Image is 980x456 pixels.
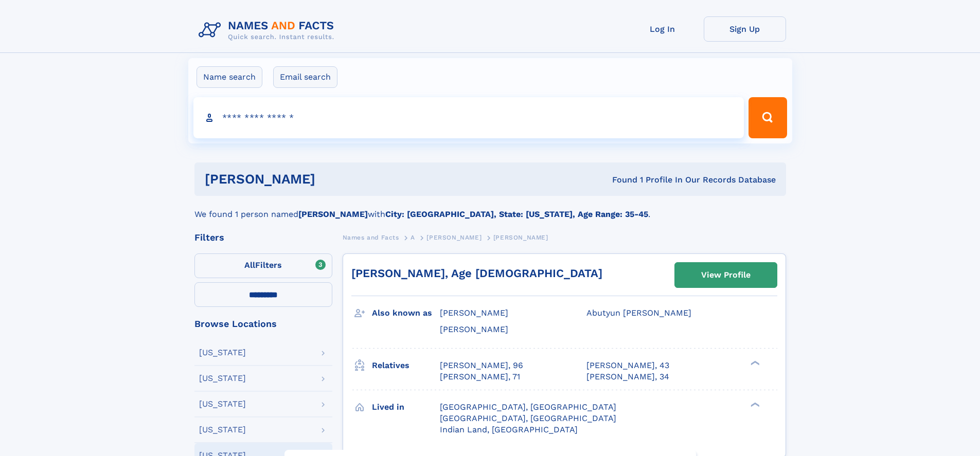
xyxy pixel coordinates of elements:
a: [PERSON_NAME], Age [DEMOGRAPHIC_DATA] [351,267,602,280]
div: Filters [194,233,332,242]
div: [US_STATE] [199,400,246,408]
span: [PERSON_NAME] [493,234,548,241]
label: Email search [273,66,337,88]
span: [GEOGRAPHIC_DATA], [GEOGRAPHIC_DATA] [440,402,616,412]
span: [PERSON_NAME] [426,234,482,241]
div: Found 1 Profile In Our Records Database [464,174,776,186]
a: [PERSON_NAME], 71 [440,371,520,382]
h3: Relatives [372,357,440,374]
a: [PERSON_NAME] [426,231,482,244]
span: Indian Land, [GEOGRAPHIC_DATA] [440,425,578,434]
label: Name search [197,66,262,88]
button: Search Button [749,97,787,138]
h3: Also known as [372,304,440,322]
label: Filters [194,253,332,278]
span: [GEOGRAPHIC_DATA], [GEOGRAPHIC_DATA] [440,413,616,423]
a: View Profile [675,263,777,287]
a: [PERSON_NAME], 34 [586,371,669,382]
input: search input [193,97,744,138]
div: Browse Locations [194,319,332,329]
img: Logo Names and Facts [194,16,343,44]
a: [PERSON_NAME], 43 [586,360,669,371]
a: Names and Facts [343,231,399,244]
div: We found 1 person named with . [194,196,786,221]
div: [US_STATE] [199,349,246,357]
div: ❯ [748,401,760,408]
h1: [PERSON_NAME] [205,173,464,186]
span: All [244,260,255,270]
a: A [411,231,415,244]
span: [PERSON_NAME] [440,308,508,318]
div: View Profile [701,263,751,287]
div: [US_STATE] [199,426,246,434]
a: Log In [621,16,704,42]
a: [PERSON_NAME], 96 [440,360,523,371]
h3: Lived in [372,398,440,416]
div: [US_STATE] [199,374,246,382]
div: ❯ [748,359,760,366]
b: [PERSON_NAME] [298,209,368,219]
span: Abutyun [PERSON_NAME] [586,308,691,318]
span: A [411,234,415,241]
span: [PERSON_NAME] [440,324,508,334]
b: City: [GEOGRAPHIC_DATA], State: [US_STATE], Age Range: 35-45 [385,209,648,219]
a: Sign Up [704,16,786,42]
